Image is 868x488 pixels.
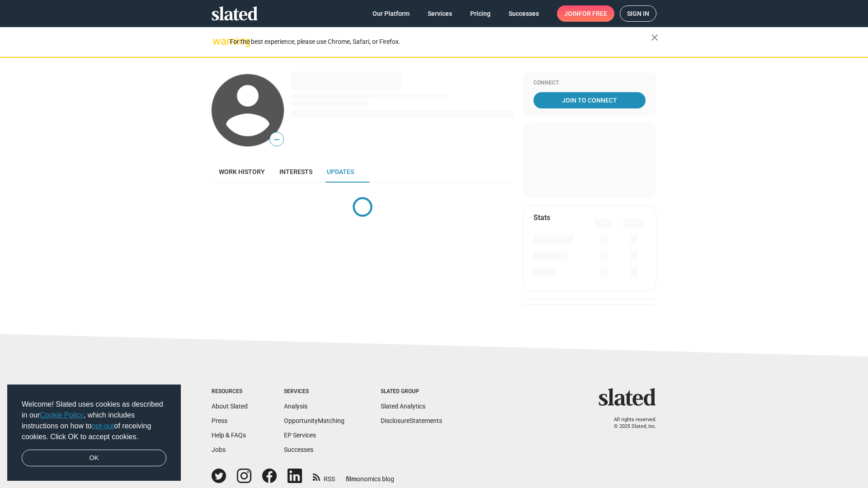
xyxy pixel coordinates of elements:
span: film [346,475,357,483]
a: EP Services [284,432,316,439]
span: Work history [219,168,265,175]
a: Join To Connect [533,92,646,108]
mat-icon: close [649,32,660,43]
span: Services [428,5,452,22]
div: Services [284,388,344,395]
span: Sign in [627,6,649,21]
a: Updates [320,161,361,183]
a: OpportunityMatching [284,417,344,424]
div: Slated Group [381,388,442,395]
span: Successes [509,5,539,22]
a: Joinfor free [557,5,614,22]
a: Sign in [620,5,656,22]
a: Cookie Policy [40,411,84,419]
a: Analysis [284,403,307,410]
span: for free [579,5,607,22]
span: Pricing [470,5,491,22]
a: Services [420,5,459,22]
a: DisclosureStatements [381,417,442,424]
a: opt-out [92,422,114,430]
div: For the best experience, please use Chrome, Safari, or Firefox. [230,36,651,48]
span: Our Platform [373,5,410,22]
a: Pricing [463,5,498,22]
a: Our Platform [365,5,417,22]
span: Interests [279,168,312,175]
div: cookieconsent [7,385,181,481]
span: Join To Connect [535,92,644,108]
span: Welcome! Slated uses cookies as described in our , which includes instructions on how to of recei... [22,399,166,442]
p: All rights reserved. © 2025 Slated, Inc. [604,417,656,430]
a: Successes [284,446,313,453]
div: Resources [212,388,248,395]
a: RSS [313,469,335,483]
a: Interests [272,161,320,183]
span: — [270,134,283,145]
mat-card-title: Stats [533,213,550,222]
a: filmonomics blog [346,468,394,483]
a: Help & FAQs [212,432,246,439]
a: Work history [212,161,272,183]
a: Slated Analytics [381,403,425,410]
a: Jobs [212,446,226,453]
a: dismiss cookie message [22,450,166,467]
span: Updates [327,168,354,175]
mat-icon: warning [212,36,223,47]
a: Successes [501,5,546,22]
div: Connect [533,80,646,87]
a: Press [212,417,227,424]
a: About Slated [212,403,248,410]
span: Join [564,5,607,22]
